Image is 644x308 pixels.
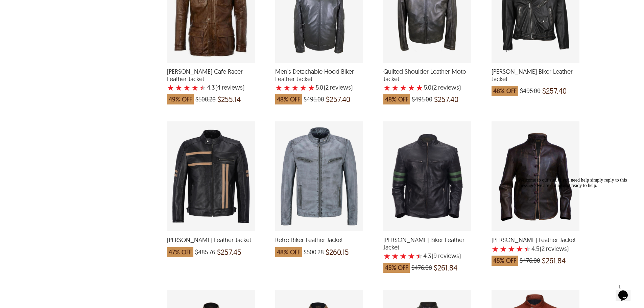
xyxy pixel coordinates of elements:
[416,253,423,259] label: 5 rating
[383,68,471,82] span: Quilted Shoulder Leather Moto Jacket
[275,58,363,108] a: Men's Detachable Hood Biker Leather Jacket with a 5 Star Rating 2 Product Review which was at a p...
[275,84,283,91] label: 1 rating
[432,253,437,259] span: (9
[432,253,461,259] span: )
[423,253,431,259] label: 4.3
[167,84,174,91] label: 1 rating
[412,96,432,103] span: $495.00
[492,58,579,99] a: Luca Belted Biker Leather Jacket which was at a price of $495.00, now after discount the price is
[217,249,241,256] span: $257.45
[220,84,243,91] span: reviews
[275,247,302,257] span: 48% OFF
[304,96,324,103] span: $495.00
[195,249,215,256] span: $485.76
[492,256,518,266] span: 45% OFF
[400,253,407,259] label: 3 rating
[283,84,291,91] label: 2 rating
[3,3,112,13] span: Welcome to our site, if you need help simply reply to this message, we are online and ready to help.
[291,84,299,91] label: 3 rating
[383,227,471,276] a: Zane Biker Leather Jacket with a 4.333333333333333 Star Rating 9 Product Review which was at a pr...
[434,96,458,103] span: $257.40
[432,84,437,91] span: (2
[275,236,363,244] span: Retro Biker Leather Jacket
[432,84,461,91] span: )
[542,88,567,94] span: $257.40
[492,236,579,244] span: Brent Biker Leather Jacket
[520,88,541,94] span: $495.00
[167,94,194,104] span: 49% OFF
[215,84,244,91] span: )
[492,227,579,269] a: Brent Biker Leather Jacket with a 4.5 Star Rating 2 Product Review which was at a price of $476.0...
[167,68,255,82] span: Keith Cafe Racer Leather Jacket
[167,236,255,244] span: Evan Biker Leather Jacket
[408,84,415,91] label: 4 rating
[167,58,255,108] a: Keith Cafe Racer Leather Jacket with a 4.25 Star Rating 4 Product Review which was at a price of ...
[167,247,193,257] span: 47% OFF
[391,84,399,91] label: 2 rating
[416,84,423,91] label: 5 rating
[391,253,399,259] label: 2 rating
[207,84,215,91] label: 4.3
[383,84,391,91] label: 1 rating
[324,84,329,91] span: (2
[304,249,324,256] span: $500.28
[411,264,432,271] span: $476.08
[383,58,471,108] a: Quilted Shoulder Leather Moto Jacket with a 5 Star Rating 2 Product Review which was at a price o...
[326,249,349,256] span: $260.15
[500,245,507,252] label: 2 rating
[275,227,363,261] a: Retro Biker Leather Jacket which was at a price of $500.28, now after discount the price is
[508,245,515,252] label: 3 rating
[329,84,351,91] span: reviews
[191,84,199,91] label: 4 rating
[424,84,431,91] label: 5.0
[492,68,579,82] span: Luca Belted Biker Leather Jacket
[3,3,124,14] div: Welcome to our site, if you need help simply reply to this message, we are online and ready to help.
[383,263,410,273] span: 45% OFF
[183,84,191,91] label: 3 rating
[437,253,459,259] span: reviews
[275,68,363,82] span: Men's Detachable Hood Biker Leather Jacket
[326,96,350,103] span: $257.40
[215,84,220,91] span: (4
[217,96,241,103] span: $255.14
[492,86,518,96] span: 48% OFF
[434,264,457,271] span: $261.84
[199,84,206,91] label: 5 rating
[324,84,353,91] span: )
[308,84,315,91] label: 5 rating
[408,253,415,259] label: 4 rating
[383,236,471,251] span: Zane Biker Leather Jacket
[316,84,323,91] label: 5.0
[383,253,391,259] label: 1 rating
[616,281,637,301] iframe: chat widget
[437,84,459,91] span: reviews
[275,94,302,104] span: 48% OFF
[492,245,499,252] label: 1 rating
[516,175,637,278] iframe: chat widget
[195,96,216,103] span: $500.28
[167,227,255,261] a: Evan Biker Leather Jacket which was at a price of $485.76, now after discount the price is
[175,84,183,91] label: 2 rating
[383,94,410,104] span: 48% OFF
[300,84,307,91] label: 4 rating
[400,84,407,91] label: 3 rating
